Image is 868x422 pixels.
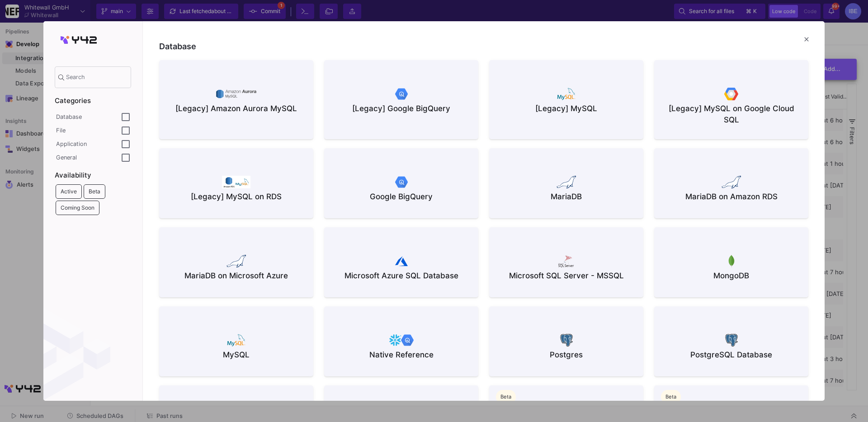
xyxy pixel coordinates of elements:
[331,349,471,361] div: Native Reference
[154,43,814,56] h4: Database
[496,103,636,114] div: [Legacy] MySQL
[166,191,306,202] div: [Legacy] MySQL on RDS
[166,103,306,114] div: [Legacy] Amazon Aurora MySQL
[661,270,801,281] div: MongoDB
[331,191,471,202] div: Google BigQuery
[557,176,576,188] img: MariaDB
[324,60,478,139] button: [Legacy] Google BigQuery[Legacy] Google BigQuery
[654,60,808,139] button: [Legacy] MySQL on Google Cloud SQL[Legacy] MySQL on Google Cloud SQL
[42,308,110,401] img: simple-pattern.svg
[227,334,245,347] img: MySQL
[56,184,82,199] button: Active
[331,270,471,281] div: Microsoft Azure SQL Database
[159,148,313,218] button: [Legacy] MySQL on RDS[Legacy] MySQL on RDS
[166,349,306,361] div: MySQL
[159,227,313,297] button: MariaDB on Microsoft AzureMariaDB on Microsoft Azure
[331,103,471,114] div: [Legacy] Google BigQuery
[55,172,131,179] div: Availability
[489,60,643,139] button: [Legacy] MySQL[Legacy] MySQL
[159,306,313,376] button: MySQLMySQL
[560,334,573,347] img: Postgres
[489,227,643,297] button: Microsoft SQL Server - MSSQLMicrosoft SQL Server - MSSQL
[55,97,131,104] div: Categories
[496,349,636,361] div: Postgres
[56,201,99,215] button: Coming Soon
[661,349,801,361] div: PostgreSQL Database
[395,176,408,188] img: Google BigQuery
[56,127,122,134] div: File
[661,103,801,126] div: [Legacy] MySQL on Google Cloud SQL
[496,191,636,202] div: MariaDB
[801,34,812,45] mat-icon: close
[557,88,575,100] img: [Legacy] MySQL
[496,390,516,404] div: Beta
[389,334,414,347] img: Native Reference
[725,255,738,267] img: MongoDB
[661,390,681,404] div: Beta
[226,255,245,267] img: MariaDB on Microsoft Azure
[324,227,478,297] button: Microsoft Azure SQL DatabaseMicrosoft Azure SQL Database
[558,255,574,267] img: Microsoft SQL Server - MSSQL
[395,255,408,267] img: Microsoft Azure SQL Database
[84,184,105,199] button: Beta
[395,88,408,100] img: [Legacy] Google BigQuery
[489,306,643,376] button: PostgresPostgres
[56,113,122,121] div: Database
[725,334,738,347] img: PostgreSQL Database
[89,188,100,195] span: Beta
[654,227,808,297] button: MongoDBMongoDB
[496,270,636,281] div: Microsoft SQL Server - MSSQL
[222,176,251,188] img: [Legacy] MySQL on RDS
[61,204,94,211] span: Coming Soon
[489,148,643,218] button: MariaDBMariaDB
[661,191,801,202] div: MariaDB on Amazon RDS
[654,148,808,218] button: MariaDB on Amazon RDSMariaDB on Amazon RDS
[654,306,808,376] button: PostgreSQL DatabasePostgreSQL Database
[722,176,741,188] img: MariaDB on Amazon RDS
[324,148,478,218] button: Google BigQueryGoogle BigQuery
[166,270,306,281] div: MariaDB on Microsoft Azure
[324,306,478,376] button: Native ReferenceNative Reference
[724,88,738,100] img: [Legacy] MySQL on Google Cloud SQL
[56,154,122,161] div: General
[159,60,313,139] button: [Legacy] Amazon Aurora MySQL[Legacy] Amazon Aurora MySQL
[61,188,77,195] span: Active
[56,141,122,148] div: Application
[216,88,257,100] img: [Legacy] Amazon Aurora MySQL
